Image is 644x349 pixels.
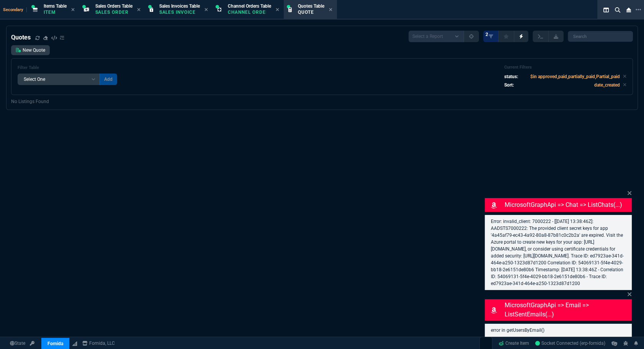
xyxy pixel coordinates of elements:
[504,65,626,70] h6: Current Filters
[504,82,514,88] p: Sort:
[11,33,31,42] h4: Quotes
[204,7,208,13] nx-icon: Close Tab
[11,98,633,105] p: No Listings Found
[276,7,279,13] nx-icon: Close Tab
[535,341,605,346] span: Socket Connected (erp-fornida)
[491,327,626,334] p: error in getUsersByEmail()
[44,9,67,15] p: Item
[159,3,200,9] span: Sales Invoices Table
[44,3,67,9] span: Items Table
[568,31,633,42] input: Search
[535,340,605,347] a: 6UTdpdgshKUMjrEsAAER
[137,7,141,13] nx-icon: Close Tab
[228,3,271,9] span: Channel Orders Table
[636,6,641,13] nx-icon: Open New Tab
[28,340,37,347] a: API TOKEN
[594,82,620,88] code: date_created
[159,9,198,15] p: Sales Invoice
[95,9,132,15] p: Sales Order
[504,73,518,80] p: status:
[530,74,620,79] code: $in approved,paid,partially_paid,Partial_paid
[505,200,630,210] p: MicrosoftGraphApi => chat => listChats(...)
[612,5,623,15] nx-icon: Search
[11,45,50,55] a: New Quote
[80,340,117,347] a: msbcCompanyName
[95,3,132,9] span: Sales Orders Table
[505,301,630,319] p: MicrosoftGraphApi => email => listSentEmails(...)
[228,9,266,15] p: Channel Order
[600,5,612,15] nx-icon: Split Panels
[623,5,634,15] nx-icon: Close Workbench
[491,218,626,287] p: Error: invalid_client: 7000222 - [[DATE] 13:38:46Z]: AADSTS7000222: The provided client secret ke...
[71,7,75,13] nx-icon: Close Tab
[485,31,488,38] span: 2
[298,9,324,15] p: Quote
[329,7,332,13] nx-icon: Close Tab
[18,65,117,70] h6: Filter Table
[495,338,532,349] a: Create Item
[3,7,27,12] span: Secondary
[298,3,324,9] span: Quotes Table
[8,340,28,347] a: Global State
